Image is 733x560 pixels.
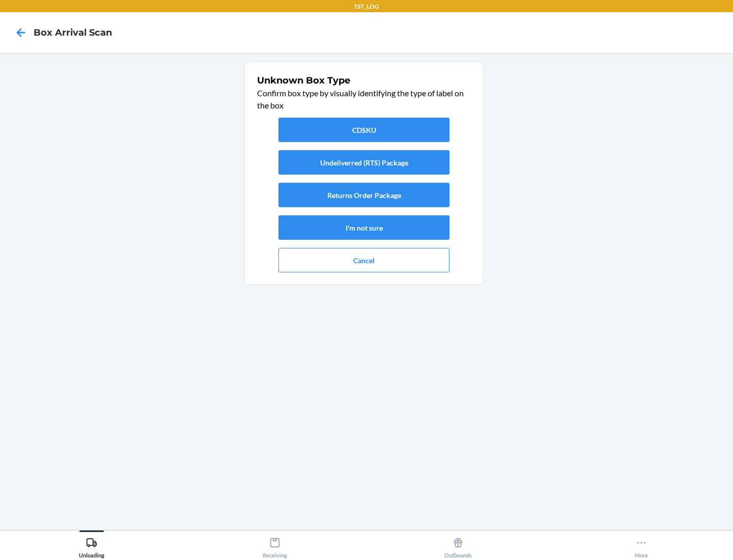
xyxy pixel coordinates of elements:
[366,530,550,558] button: Outbounds
[257,74,471,87] h1: Unknown Box Type
[354,2,379,11] p: TST_LOG
[278,150,449,175] button: Undeliverred (RTS) Package
[635,533,648,558] div: More
[183,530,366,558] button: Receiving
[278,215,449,240] button: I'm not sure
[79,533,104,558] div: Unloading
[550,530,733,558] button: More
[257,87,471,111] p: Confirm box type by visually identifying the type of label on the box
[278,183,449,207] button: Returns Order Package
[278,118,449,142] button: CDSKU
[278,248,449,272] button: Cancel
[444,533,472,558] div: Outbounds
[263,533,287,558] div: Receiving
[34,26,112,39] h4: Box Arrival Scan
